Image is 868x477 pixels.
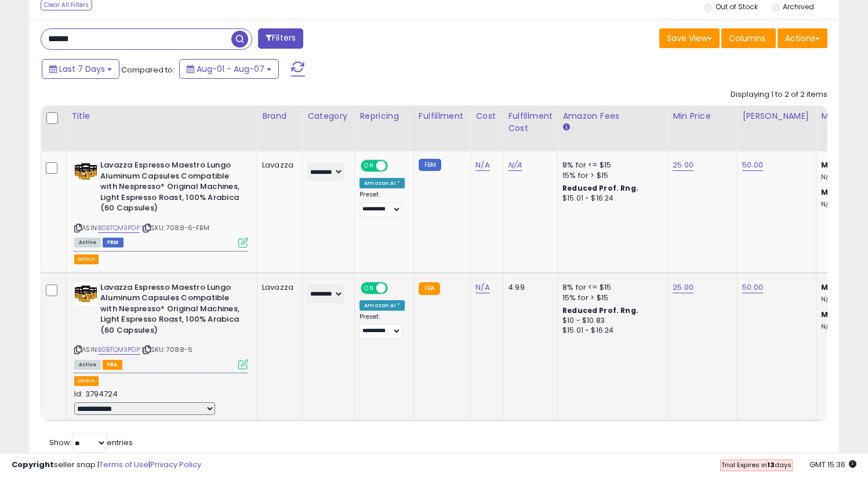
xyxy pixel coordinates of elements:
[562,293,659,303] div: 15% for > $15
[562,160,659,170] div: 8% for <= $15
[74,238,101,247] span: All listings currently available for purchase on Amazon
[783,2,814,12] label: Archived
[419,110,466,122] div: Fulfillment
[562,326,659,336] div: $15.01 - $16.24
[103,238,124,247] span: FBM
[150,459,201,470] a: Privacy Policy
[742,110,811,122] div: [PERSON_NAME]
[721,28,776,48] button: Columns
[359,300,405,311] div: Amazon AI *
[307,110,350,122] div: Category
[74,254,99,264] button: admin
[386,283,405,293] span: OFF
[98,345,140,355] a: B0BTQM3PDP
[562,183,638,193] b: Reduced Prof. Rng.
[141,223,209,232] span: | SKU: 7088-6-FBM
[562,110,663,122] div: Amazon Fees
[562,194,659,203] div: $15.01 - $16.24
[197,63,264,75] span: Aug-01 - Aug-07
[562,282,659,293] div: 8% for <= $15
[74,388,118,399] span: Id: 3794724
[359,313,405,339] div: Preset:
[475,159,489,171] a: N/A
[359,178,405,188] div: Amazon AI *
[508,282,549,293] div: 4.99
[386,161,405,171] span: OFF
[74,160,97,183] img: 41MVjYU-abL._SL40_.jpg
[562,122,569,133] small: Amazon Fees.
[659,28,720,48] button: Save View
[716,2,758,12] label: Out of Stock
[59,63,105,75] span: Last 7 Days
[729,32,765,44] span: Columns
[262,160,293,170] div: Lavazza
[721,460,791,469] span: Trial Expires in days
[100,282,241,339] b: Lavazza Espresso Maestro Lungo Aluminum Capsules Compatible with Nespresso* Original Machines, Li...
[673,282,693,293] a: 25.00
[262,282,293,293] div: Lavazza
[562,170,659,181] div: 15% for > $15
[74,282,97,305] img: 41MVjYU-abL._SL40_.jpg
[362,161,376,171] span: ON
[778,28,827,48] button: Actions
[475,110,498,122] div: Cost
[100,160,241,217] b: Lavazza Espresso Maestro Lungo Aluminum Capsules Compatible with Nespresso* Original Machines, Li...
[742,159,763,171] a: 50.00
[121,64,175,75] span: Compared to:
[262,110,297,122] div: Brand
[103,360,122,370] span: FBA
[809,459,856,470] span: 2025-08-15 15:36 GMT
[673,159,693,171] a: 25.00
[359,191,405,217] div: Preset:
[49,437,133,448] span: Show: entries
[99,459,148,470] a: Terms of Use
[12,460,201,471] div: seller snap | |
[258,28,303,49] button: Filters
[821,282,838,293] b: Min:
[731,89,827,100] div: Displaying 1 to 2 of 2 items
[562,316,659,326] div: $10 - $10.83
[821,187,841,198] b: Max:
[475,282,489,293] a: N/A
[141,345,193,354] span: | SKU: 7088-6
[821,309,841,320] b: Max:
[508,110,553,134] div: Fulfillment Cost
[742,282,763,293] a: 50.00
[303,105,355,151] th: CSV column name: cust_attr_1_Category
[419,159,441,171] small: FBM
[42,59,119,79] button: Last 7 Days
[74,360,101,370] span: All listings currently available for purchase on Amazon
[821,159,838,170] b: Min:
[74,160,248,246] div: ASIN:
[71,110,252,122] div: Title
[179,59,279,79] button: Aug-01 - Aug-07
[74,376,99,386] button: admin
[12,459,54,470] strong: Copyright
[562,305,638,315] b: Reduced Prof. Rng.
[508,159,522,171] a: N/A
[419,282,440,295] small: FBA
[362,283,376,293] span: ON
[673,110,732,122] div: Min Price
[98,223,140,233] a: B0BTQM3PDP
[359,110,409,122] div: Repricing
[74,282,248,368] div: ASIN:
[767,460,775,469] b: 13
